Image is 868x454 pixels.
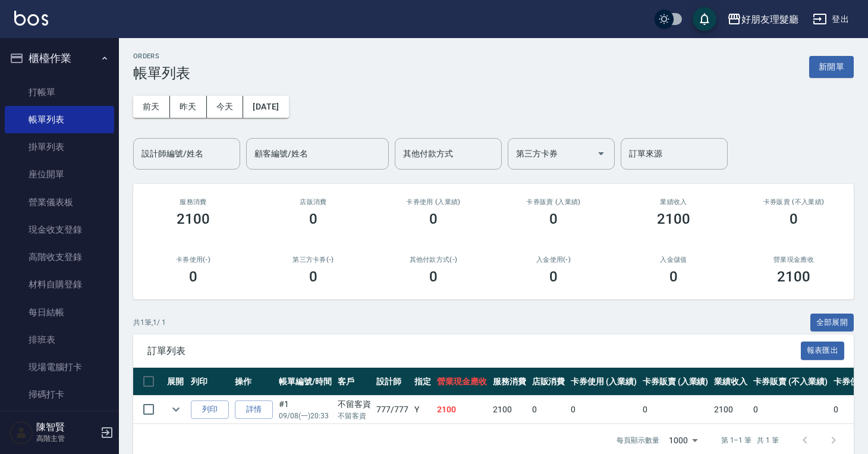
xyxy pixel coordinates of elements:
[429,211,438,227] h3: 0
[309,211,317,227] h3: 0
[338,398,371,411] div: 不留客資
[14,11,48,26] img: Logo
[508,198,599,206] h2: 卡券販賣 (入業績)
[722,7,803,32] button: 好朋友理髮廳
[5,106,114,133] a: 帳單列表
[188,368,232,396] th: 列印
[147,345,801,357] span: 訂單列表
[276,368,335,396] th: 帳單編號/時間
[711,368,750,396] th: 業績收入
[529,396,568,424] td: 0
[388,198,479,206] h2: 卡券使用 (入業績)
[790,211,798,227] h3: 0
[133,52,190,60] h2: ORDERS
[133,317,166,328] p: 共 1 筆, 1 / 1
[36,421,97,433] h5: 陳智賢
[429,268,438,285] h3: 0
[508,256,599,264] h2: 入金使用(-)
[801,342,845,360] button: 報表匯出
[133,65,190,82] h3: 帳單列表
[640,396,712,424] td: 0
[373,396,411,424] td: 777 /777
[549,268,558,285] h3: 0
[748,256,839,264] h2: 營業現金應收
[529,368,568,396] th: 店販消費
[748,198,839,206] h2: 卡券販賣 (不入業績)
[808,8,854,30] button: 登出
[5,271,114,298] a: 材料自購登錄
[809,56,854,78] button: 新開單
[5,43,114,74] button: 櫃檯作業
[592,144,611,163] button: Open
[207,96,244,118] button: 今天
[411,396,434,424] td: Y
[147,198,239,206] h3: 服務消費
[669,268,678,285] h3: 0
[276,396,335,424] td: #1
[5,243,114,271] a: 高階收支登錄
[5,189,114,216] a: 營業儀表板
[268,256,359,264] h2: 第三方卡券(-)
[809,61,854,72] a: 新開單
[170,96,207,118] button: 昨天
[388,256,479,264] h2: 其他付款方式(-)
[721,435,779,446] p: 第 1–1 筆 共 1 筆
[279,411,332,421] p: 09/08 (一) 20:33
[568,396,640,424] td: 0
[750,368,830,396] th: 卡券販賣 (不入業績)
[568,368,640,396] th: 卡券使用 (入業績)
[164,368,188,396] th: 展開
[628,198,719,206] h2: 業績收入
[373,368,411,396] th: 設計師
[434,396,490,424] td: 2100
[335,368,374,396] th: 客戶
[189,268,197,285] h3: 0
[490,368,529,396] th: 服務消費
[243,96,288,118] button: [DATE]
[5,216,114,243] a: 現金收支登錄
[711,396,750,424] td: 2100
[268,198,359,206] h2: 店販消費
[167,400,185,418] button: expand row
[640,368,712,396] th: 卡券販賣 (入業績)
[309,268,317,285] h3: 0
[693,7,716,31] button: save
[10,421,33,444] img: Person
[235,400,273,419] a: 詳情
[801,345,845,356] a: 報表匯出
[5,299,114,326] a: 每日結帳
[5,133,114,161] a: 掛單列表
[338,411,371,421] p: 不留客資
[549,211,558,227] h3: 0
[5,161,114,188] a: 座位開單
[177,211,210,227] h3: 2100
[810,314,854,332] button: 全部展開
[750,396,830,424] td: 0
[777,268,810,285] h3: 2100
[628,256,719,264] h2: 入金儲值
[133,96,170,118] button: 前天
[5,326,114,353] a: 排班表
[411,368,434,396] th: 指定
[191,400,229,419] button: 列印
[36,433,97,444] p: 高階主管
[617,435,659,446] p: 每頁顯示數量
[490,396,529,424] td: 2100
[5,381,114,408] a: 掃碼打卡
[5,79,114,106] a: 打帳單
[147,256,239,264] h2: 卡券使用(-)
[434,368,490,396] th: 營業現金應收
[5,353,114,381] a: 現場電腦打卡
[741,12,798,27] div: 好朋友理髮廳
[232,368,276,396] th: 操作
[657,211,690,227] h3: 2100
